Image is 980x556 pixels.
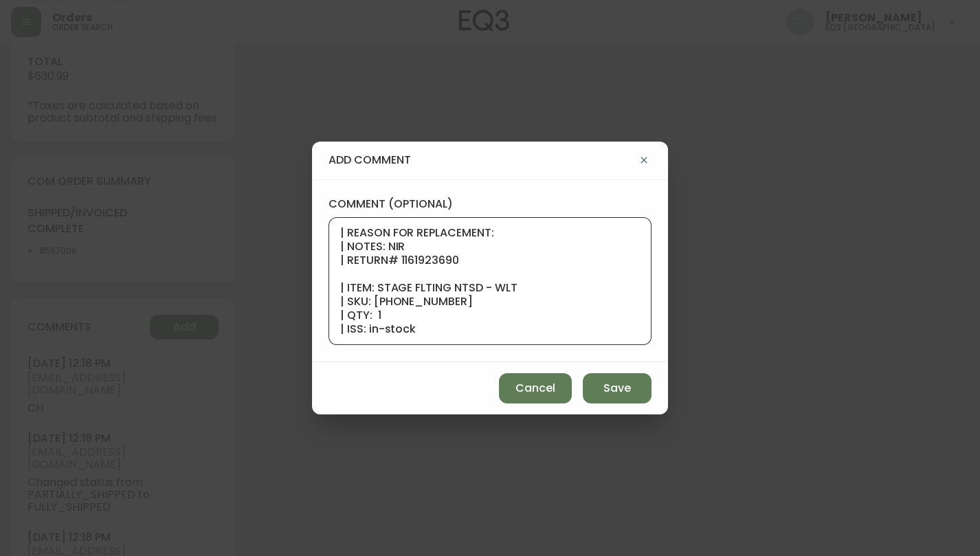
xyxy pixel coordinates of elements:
[328,153,636,168] h4: add comment
[515,381,555,396] span: Cancel
[499,373,572,403] button: Cancel
[603,381,631,396] span: Save
[340,226,640,336] textarea: TICKET#: #827712 REPLACEMENT PO: 4135273 *COM will be available in AS400 and in the Admin Portal ...
[583,373,652,403] button: Save
[328,197,652,212] label: comment (optional)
